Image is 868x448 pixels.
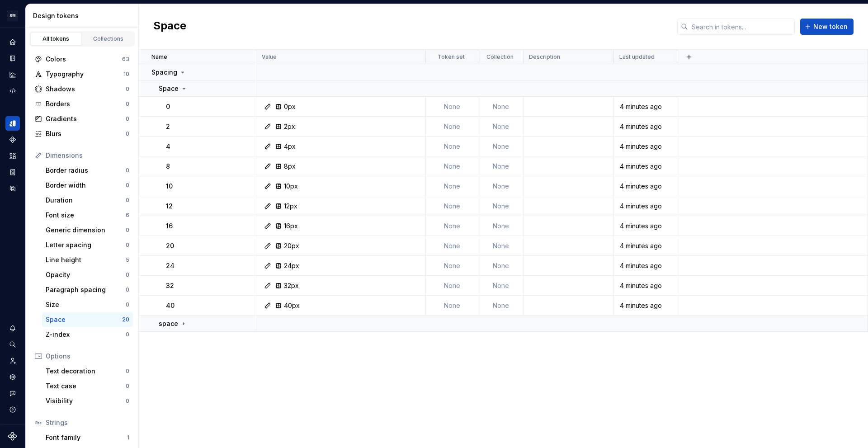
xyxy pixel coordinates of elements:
[813,22,848,31] span: New token
[262,53,277,61] p: Value
[478,216,524,236] td: None
[426,216,478,236] td: None
[46,196,126,205] div: Duration
[126,85,129,93] div: 0
[166,182,173,191] p: 10
[614,162,676,171] div: 4 minutes ago
[284,261,299,270] div: 24px
[46,99,126,108] div: Borders
[42,364,133,378] a: Text decoration0
[122,316,129,323] div: 20
[31,127,133,141] a: Blurs0
[5,35,20,49] a: Home
[166,122,170,131] p: 2
[166,301,175,310] p: 40
[166,281,174,290] p: 32
[46,151,129,160] div: Dimensions
[614,261,676,270] div: 4 minutes ago
[478,137,524,156] td: None
[126,397,129,405] div: 0
[159,319,178,328] p: space
[126,167,129,174] div: 0
[438,53,465,61] p: Token set
[46,241,126,250] div: Letter spacing
[42,178,133,193] a: Border width0
[46,166,126,175] div: Border radius
[42,238,133,252] a: Letter spacing0
[800,19,854,35] button: New token
[2,6,24,25] button: SM
[426,296,478,316] td: None
[166,202,173,211] p: 12
[5,181,20,196] a: Data sources
[478,176,524,196] td: None
[284,222,298,231] div: 16px
[166,222,173,231] p: 16
[478,117,524,137] td: None
[5,149,20,163] a: Assets
[529,53,560,61] p: Description
[46,211,126,220] div: Font size
[46,129,126,138] div: Blurs
[42,193,133,207] a: Duration0
[126,286,129,293] div: 0
[5,84,20,98] a: Code automation
[122,56,129,63] div: 63
[614,241,676,250] div: 4 minutes ago
[614,102,676,111] div: 4 minutes ago
[5,67,20,82] div: Analytics
[86,35,131,42] div: Collections
[31,67,133,81] a: Typography10
[426,156,478,176] td: None
[426,276,478,296] td: None
[166,142,170,151] p: 4
[284,241,299,250] div: 20px
[5,165,20,179] a: Storybook stories
[126,226,129,234] div: 0
[5,370,20,384] a: Settings
[46,114,126,123] div: Gradients
[5,132,20,147] a: Components
[126,115,129,123] div: 0
[5,116,20,131] div: Design tokens
[5,51,20,66] a: Documentation
[42,163,133,178] a: Border radius0
[46,315,122,324] div: Space
[46,367,126,376] div: Text decoration
[614,202,676,211] div: 4 minutes ago
[5,337,20,352] button: Search ⌘K
[42,312,133,327] a: Space20
[42,297,133,312] a: Size0
[46,396,126,406] div: Visibility
[284,122,295,131] div: 2px
[284,182,298,191] div: 10px
[42,379,133,393] a: Text case0
[126,212,129,219] div: 6
[614,142,676,151] div: 4 minutes ago
[126,197,129,204] div: 0
[5,354,20,368] a: Invite team
[151,53,167,61] p: Name
[426,176,478,196] td: None
[8,432,17,441] svg: Supernova Logo
[159,84,179,93] p: Space
[31,97,133,111] a: Borders0
[46,300,126,309] div: Size
[486,53,514,61] p: Collection
[284,301,300,310] div: 40px
[151,68,177,77] p: Spacing
[426,256,478,276] td: None
[426,236,478,256] td: None
[614,281,676,290] div: 4 minutes ago
[42,327,133,342] a: Z-index0
[614,182,676,191] div: 4 minutes ago
[33,35,79,42] div: All tokens
[284,202,297,211] div: 12px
